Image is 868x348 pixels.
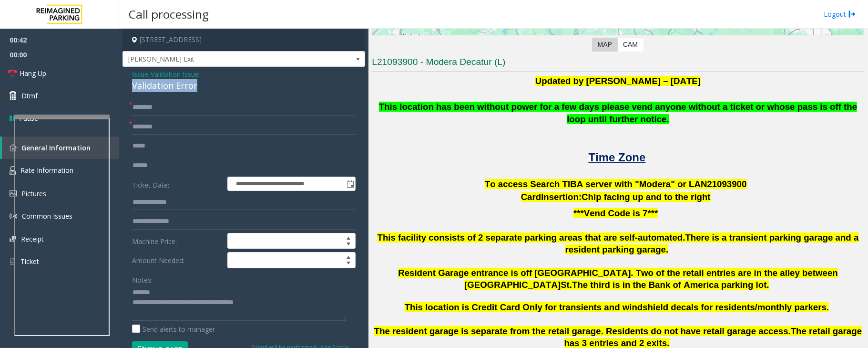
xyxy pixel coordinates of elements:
span: Toggle popup [345,177,355,190]
span: . [683,232,685,243]
span: Time Zone [589,151,646,164]
span: Chip facing up and to the right [582,192,711,202]
span: Pause [19,113,38,123]
span: This facility consists of 2 separate parking areas that are self-automated [378,232,683,243]
a: General Information [2,137,119,159]
img: 'icon' [10,212,17,220]
span: Dtmf [21,91,38,101]
img: 'icon' [10,190,17,197]
span: 900 [732,179,747,189]
span: Validation Issue [151,69,199,79]
span: Decrease value [342,241,355,249]
span: Card [521,192,541,202]
span: . [788,326,791,336]
label: Notes: [132,272,153,285]
img: 'icon' [10,236,16,242]
label: Amount Needed: [130,252,225,268]
span: To access Search TIBA server with "Modera" or LAN21093 [485,179,732,189]
span: Increase value [342,253,355,260]
span: Decrease value [342,260,355,268]
span: The third is in the Bank of America parking lot. [572,280,769,290]
h3: Call processing [124,2,214,26]
span: [PERSON_NAME] Exit [123,52,317,67]
label: CAM [617,38,643,52]
label: Send alerts to manager [132,324,215,334]
img: 'icon' [10,257,16,266]
h3: L21093900 - Modera Decatur (L) [372,56,864,72]
a: Logout [824,9,856,19]
div: Validation Error [132,79,356,92]
img: logout [848,9,856,19]
span: Insertion: [541,192,582,202]
span: Increase value [342,233,355,241]
span: Issue [132,69,148,79]
span: St. [561,280,572,290]
label: Ticket Date: [130,177,225,191]
h4: [STREET_ADDRESS] [123,29,365,51]
span: Hang Up [20,68,46,78]
img: 'icon' [10,144,17,151]
a: Time Zone [589,156,646,163]
span: - [148,70,199,79]
span: This location is Credit Card Only for transients and windshield decals for residents/monthly park... [405,302,829,312]
span: There is a transient parking garage and a resident parking garage. [565,232,859,254]
b: This location has been without power for a few days please vend anyone without a ticket or whose ... [379,102,857,125]
span: Resident Garage entrance is off [GEOGRAPHIC_DATA]. Two of the retail entries are in the alley bet... [398,268,838,290]
label: Machine Price: [130,233,225,249]
img: 'icon' [10,166,16,175]
label: Map [592,38,618,52]
span: The resident garage is separate from the retail garage. Residents do not have retail garage access [374,326,788,336]
span: Updated by [PERSON_NAME] – [DATE] [535,76,701,86]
